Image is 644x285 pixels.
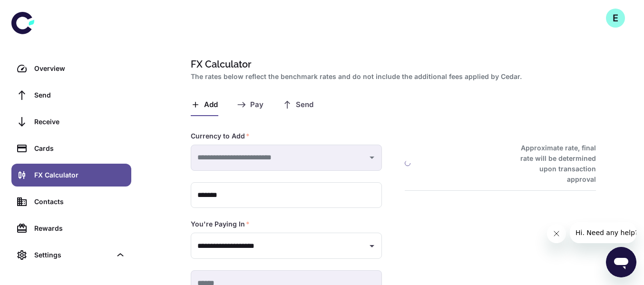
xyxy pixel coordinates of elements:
h6: Approximate rate, final rate will be determined upon transaction approval [510,143,596,185]
button: E [606,9,625,28]
div: Overview [34,63,126,74]
iframe: Button to launch messaging window [606,247,636,277]
label: Currency to Add [191,131,250,141]
div: Settings [34,250,111,260]
div: Receive [34,117,126,127]
div: Settings [11,244,131,266]
a: Overview [11,57,131,80]
label: You're Paying In [191,219,250,229]
a: FX Calculator [11,164,131,187]
div: Send [34,90,126,100]
span: Add [204,100,218,109]
a: Send [11,84,131,107]
h2: The rates below reflect the benchmark rates and do not include the additional fees applied by Cedar. [191,71,592,82]
button: Open [365,239,379,253]
span: Pay [250,100,263,109]
a: Cards [11,137,131,160]
a: Contacts [11,190,131,213]
div: FX Calculator [34,170,126,180]
iframe: Close message [547,224,566,243]
div: Contacts [34,197,126,207]
span: Hi. Need any help? [6,7,68,14]
div: Cards [34,143,126,154]
div: Rewards [34,223,126,234]
iframe: Message from company [570,222,636,243]
h1: FX Calculator [191,57,592,71]
span: Send [296,100,313,109]
a: Receive [11,110,131,133]
a: Rewards [11,217,131,240]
